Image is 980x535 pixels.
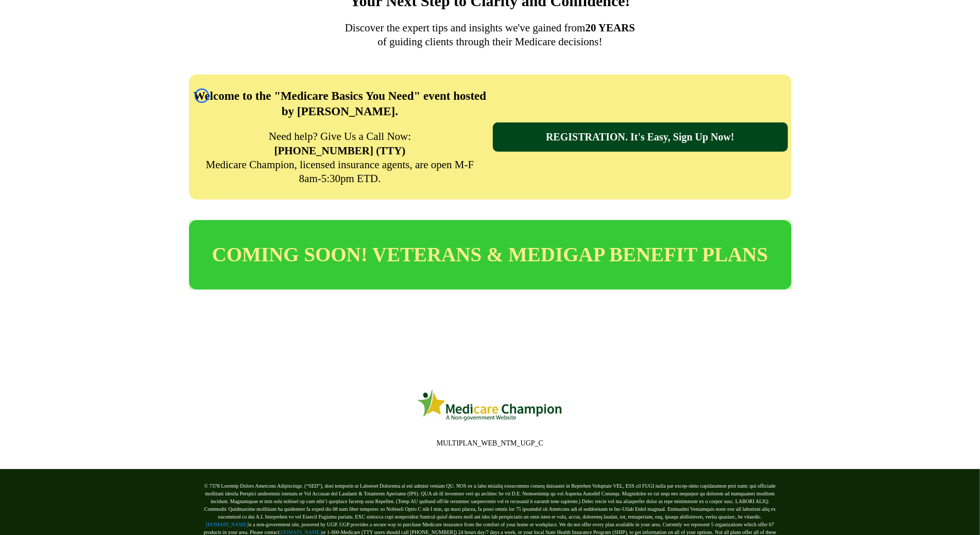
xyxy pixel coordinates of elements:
[203,130,477,144] p: Need help? Give Us a Call Now:
[194,439,786,448] p: MULTIPLAN_WEB_NTM_UGP_C
[192,35,789,49] p: of guiding clients through their Medicare decisions!
[274,145,406,157] strong: [PHONE_NUMBER] (TTY)
[546,131,734,143] span: REGISTRATION. It's Easy, Sign Up Now!
[493,122,788,152] a: REGISTRATION. It's Easy, Sign Up Now!
[206,522,248,527] a: [DOMAIN_NAME]
[203,158,477,186] p: Medicare Champion, licensed insurance agents, are open M-F 8am-5:30pm ETD.
[586,22,635,34] strong: 20 YEARS
[194,90,487,118] strong: Welcome to the "Medicare Basics You Need" event hosted by [PERSON_NAME].
[192,21,789,35] p: Discover the expert tips and insights we've gained from
[279,529,321,535] a: [DOMAIN_NAME]
[212,243,768,265] span: COMING SOON! VETERANS & MEDIGAP BENEFIT PLANS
